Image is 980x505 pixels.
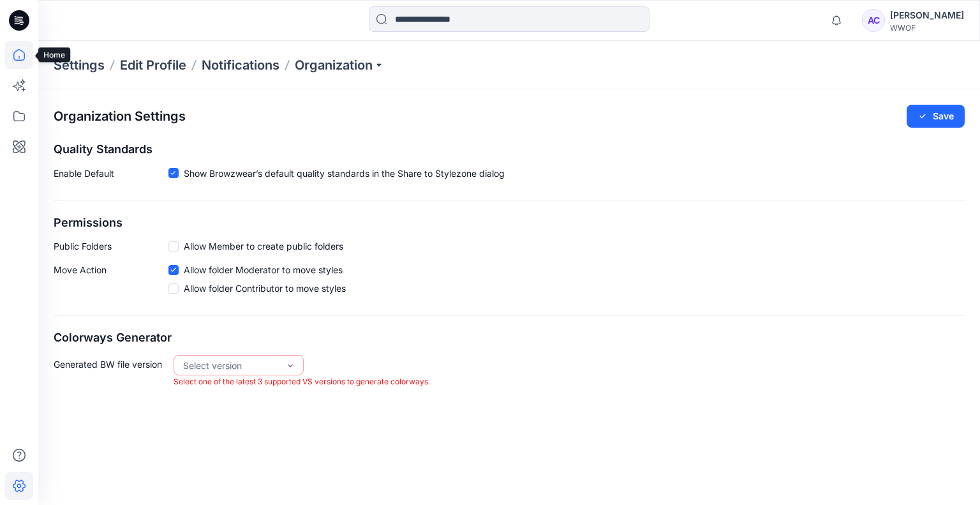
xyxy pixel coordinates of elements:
span: Allow folder Contributor to move styles [184,282,346,295]
p: Select one of the latest 3 supported VS versions to generate colorways. [174,375,430,389]
h2: Colorways Generator [54,331,965,345]
h2: Quality Standards [54,143,965,156]
div: [PERSON_NAME] [890,8,964,23]
button: Save [907,105,965,128]
span: Allow folder Moderator to move styles [184,263,343,276]
h2: Organization Settings [54,109,186,124]
p: Generated BW file version [54,355,168,389]
div: Select version [183,359,279,372]
div: WWOF [890,23,964,33]
p: Public Folders [54,239,168,253]
div: AC [862,9,885,32]
a: Notifications [202,56,279,74]
span: Show Browzwear’s default quality standards in the Share to Stylezone dialog [184,167,505,180]
p: Enable Default [54,167,168,185]
p: Move Action [54,263,168,300]
a: Edit Profile [120,56,186,74]
p: Settings [54,56,105,74]
h2: Permissions [54,216,965,230]
span: Allow Member to create public folders [184,239,343,253]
